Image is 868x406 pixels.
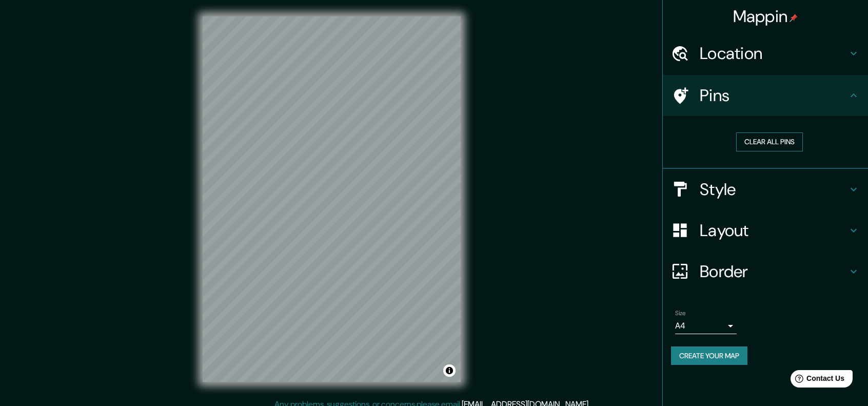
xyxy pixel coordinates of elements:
h4: Pins [700,85,847,106]
canvas: Map [203,16,461,382]
h4: Layout [700,220,847,241]
div: Layout [663,210,868,251]
h4: Style [700,179,847,200]
img: pin-icon.png [790,14,798,22]
div: Pins [663,75,868,116]
button: Create your map [671,346,747,365]
h4: Mappin [733,6,798,27]
h4: Location [700,43,847,64]
button: Toggle attribution [443,364,456,377]
h4: Border [700,261,847,282]
iframe: Help widget launcher [777,366,857,395]
div: Border [663,251,868,292]
div: Style [663,169,868,210]
div: Location [663,33,868,74]
div: A4 [675,318,737,334]
label: Size [675,308,686,317]
button: Clear all pins [736,132,803,151]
